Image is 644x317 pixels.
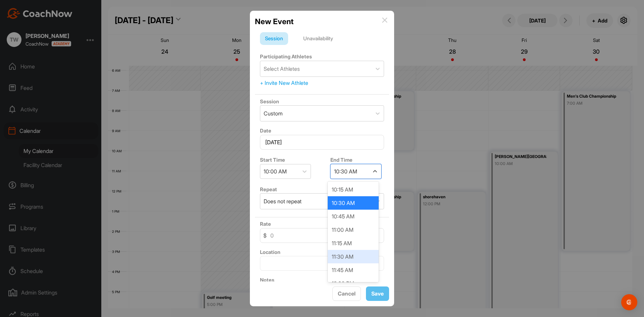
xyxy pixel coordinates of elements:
[328,183,379,196] div: 10:15 AM
[328,277,379,290] div: 12:00 PM
[264,109,283,117] div: Custom
[328,250,379,263] div: 11:30 AM
[260,79,384,87] div: + Invite New Athlete
[332,286,361,301] button: Cancel
[264,65,300,73] div: Select Athletes
[366,286,389,301] button: Save
[260,277,274,283] label: Notes
[264,167,287,175] div: 10:00 AM
[255,16,293,27] h2: New Event
[328,196,379,210] div: 10:30 AM
[621,294,637,310] div: Open Intercom Messenger
[263,231,267,240] span: $
[328,210,379,223] div: 10:45 AM
[260,135,384,150] input: Select Date
[260,53,312,60] label: Participating Athletes
[260,98,279,105] label: Session
[382,17,387,23] img: info
[264,197,302,205] div: Does not repeat
[260,186,277,193] label: Repeat
[260,221,271,227] label: Rate
[260,249,280,255] label: Location
[328,263,379,277] div: 11:45 AM
[330,157,353,163] label: End Time
[334,167,357,175] div: 10:30 AM
[260,228,384,243] input: 0
[260,32,288,45] div: Session
[260,157,285,163] label: Start Time
[328,236,379,250] div: 11:15 AM
[260,127,271,134] label: Date
[328,223,379,236] div: 11:00 AM
[298,32,338,45] div: Unavailability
